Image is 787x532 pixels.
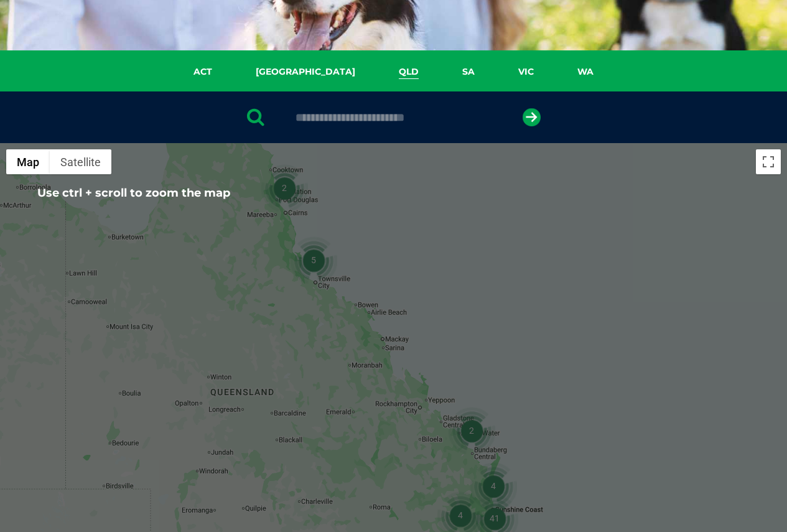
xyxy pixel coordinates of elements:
[290,236,337,284] div: 5
[261,164,308,212] div: 2
[6,149,50,174] button: Show street map
[440,65,496,79] a: SA
[377,65,440,79] a: QLD
[50,149,111,174] button: Show satellite imagery
[448,407,495,454] div: 2
[556,65,615,79] a: WA
[234,65,377,79] a: [GEOGRAPHIC_DATA]
[470,462,517,510] div: 4
[496,65,556,79] a: VIC
[172,65,234,79] a: ACT
[756,149,781,174] button: Toggle fullscreen view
